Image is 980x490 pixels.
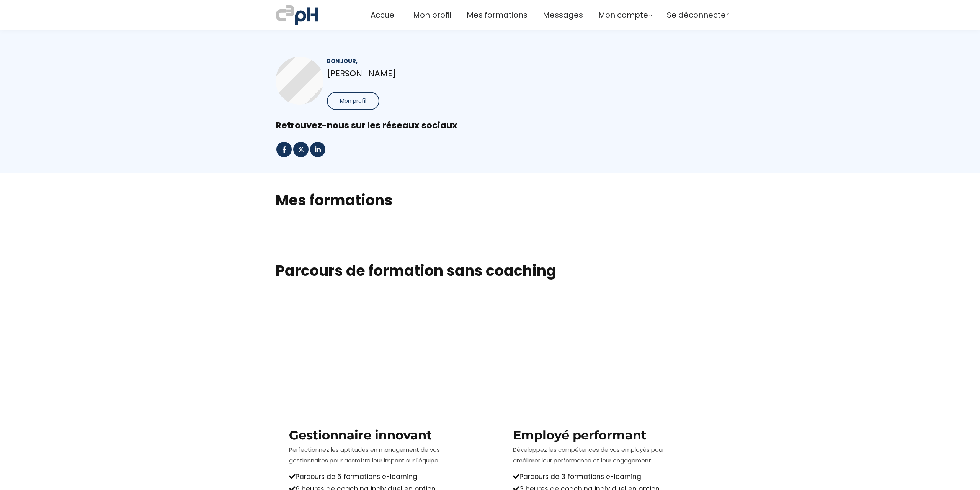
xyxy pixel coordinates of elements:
div: Bonjour, [327,57,477,66]
span: Mon compte [598,9,648,21]
a: Messages [543,9,583,21]
p: [PERSON_NAME] [327,67,477,80]
span: Mon profil [340,97,366,105]
button: Mon profil [327,92,379,110]
strong: Employé performant [513,428,647,442]
span: Développez les compétences de vos employés pour améliorer leur performance et leur engagement [513,446,664,464]
b: Gestionnaire innovant [289,428,432,442]
span: Perfectionnez les aptitudes en management de vos gestionnaires pour accroître leur impact sur l'é... [289,446,440,464]
a: Accueil [371,9,398,21]
a: Mes formations [467,9,528,21]
a: Mon profil [413,9,451,21]
div: Retrouvez-nous sur les réseaux sociaux [276,120,704,131]
h1: Parcours de formation sans coaching [276,262,704,280]
img: a70bc7685e0efc0bd0b04b3506828469.jpeg [276,4,318,26]
div: Parcours de 3 formations e-learning [513,471,691,482]
a: Se déconnecter [667,9,729,21]
h2: Mes formations [276,190,704,210]
div: Parcours de 6 formations e-learning [289,471,467,482]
